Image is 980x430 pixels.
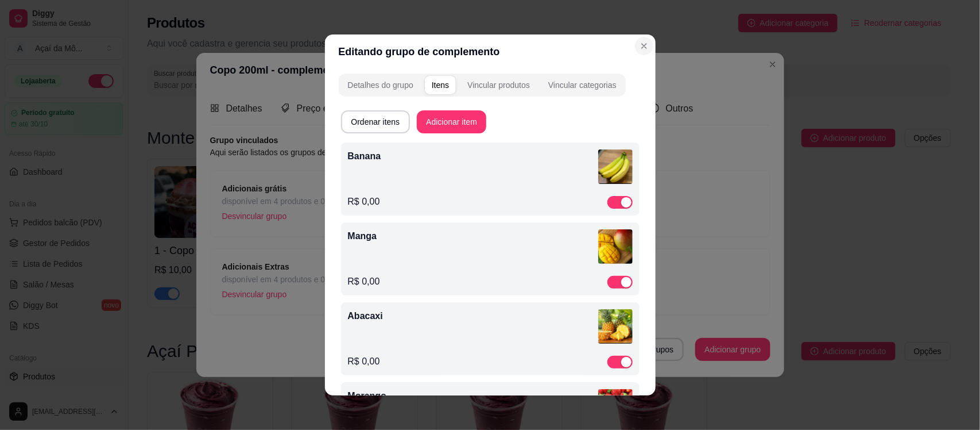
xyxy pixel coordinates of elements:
p: R$ 0,00 [348,355,380,368]
div: Detalhes do grupo [348,79,413,91]
p: Morango [348,389,598,403]
div: complement-group [339,74,626,97]
p: R$ 0,00 [348,275,380,289]
div: complement-group [339,74,642,97]
header: Editando grupo de complemento [325,34,656,69]
div: Itens [432,79,449,91]
p: R$ 0,00 [348,195,380,209]
button: Ordenar itens [341,110,410,133]
img: complement-image [598,309,633,344]
p: Banana [348,149,598,163]
p: Abacaxi [348,309,598,323]
button: Close [635,37,653,55]
button: Adicionar item [417,110,486,133]
img: complement-image [598,229,633,264]
img: complement-image [598,389,633,424]
div: Vincular produtos [467,79,530,91]
div: Vincular categorias [548,79,617,91]
p: Manga [348,229,598,243]
img: complement-image [598,149,633,184]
